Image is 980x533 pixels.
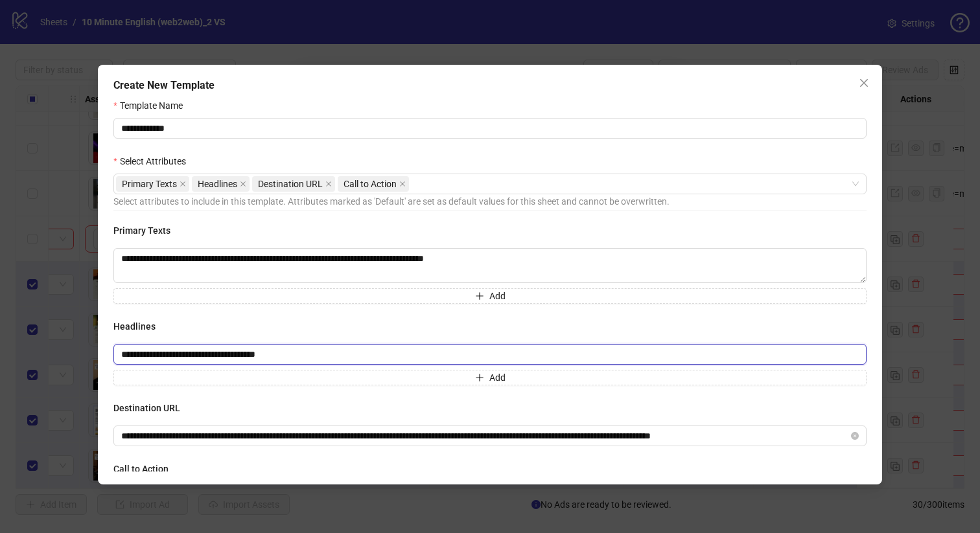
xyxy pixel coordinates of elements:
[851,432,859,440] button: close-circle
[258,177,323,191] span: Destination URL
[854,73,874,93] button: Close
[344,177,397,191] span: Call to Action
[113,154,194,168] label: Select Attributes
[113,462,867,476] h4: Call to Action
[113,288,867,304] button: Add
[489,291,506,301] span: Add
[116,176,189,192] span: Primary Texts
[240,181,246,187] span: close
[113,319,867,334] h4: Headlines
[113,194,867,209] div: Select attributes to include in this template. Attributes marked as 'Default' are set as default ...
[325,181,332,187] span: close
[113,98,191,113] label: Template Name
[113,401,867,415] h4: Destination URL
[489,372,506,383] span: Add
[338,176,409,192] span: Call to Action
[113,223,867,238] h4: Primary Texts
[475,373,484,382] span: plus
[113,370,867,385] button: Add
[113,118,867,139] input: Template Name
[192,176,250,192] span: Headlines
[198,177,237,191] span: Headlines
[180,181,186,187] span: close
[475,291,484,301] span: plus
[859,78,869,88] span: close
[399,181,406,187] span: close
[252,176,335,192] span: Destination URL
[113,78,867,93] div: Create New Template
[122,177,177,191] span: Primary Texts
